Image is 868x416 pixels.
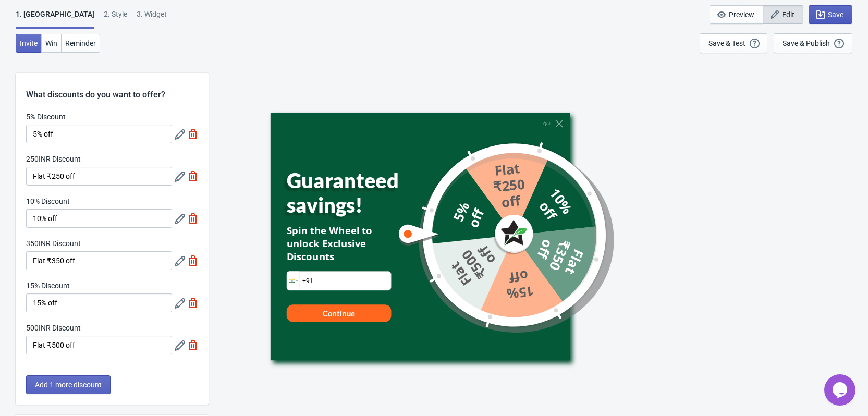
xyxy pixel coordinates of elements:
[809,5,852,24] button: Save
[708,39,745,47] div: Save & Test
[26,154,81,164] label: 250INR Discount
[137,9,167,27] div: 3. Widget
[543,121,551,126] div: Quit
[26,238,81,249] label: 350INR Discount
[16,34,42,53] button: Invite
[188,340,198,350] img: delete.svg
[828,10,843,19] span: Save
[188,171,198,181] img: delete.svg
[65,39,96,47] span: Reminder
[188,298,198,308] img: delete.svg
[20,39,38,47] span: Invite
[16,73,209,101] div: What discounts do you want to offer?
[45,39,57,47] span: Win
[824,374,858,406] iframe: chat widget
[41,34,62,53] button: Win
[287,271,299,290] div: India: + 91
[188,129,198,139] img: delete.svg
[26,112,66,122] label: 5% Discount
[286,168,412,217] div: Guaranteed savings!
[710,5,763,24] button: Preview
[774,33,852,53] button: Save & Publish
[61,34,100,53] button: Reminder
[26,375,111,394] button: Add 1 more discount
[26,196,70,206] label: 10% Discount
[35,381,102,389] span: Add 1 more discount
[700,33,767,53] button: Save & Test
[729,10,754,19] span: Preview
[188,213,198,224] img: delete.svg
[16,9,94,29] div: 1. [GEOGRAPHIC_DATA]
[26,323,81,333] label: 500INR Discount
[322,308,354,318] div: Continue
[782,10,794,19] span: Edit
[188,255,198,266] img: delete.svg
[287,271,390,290] input: Enter your mobile number
[286,224,391,263] div: Spin the Wheel to unlock Exclusive Discounts
[26,280,70,291] label: 15% Discount
[783,39,830,47] div: Save & Publish
[763,5,803,24] button: Edit
[104,9,127,27] div: 2 . Style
